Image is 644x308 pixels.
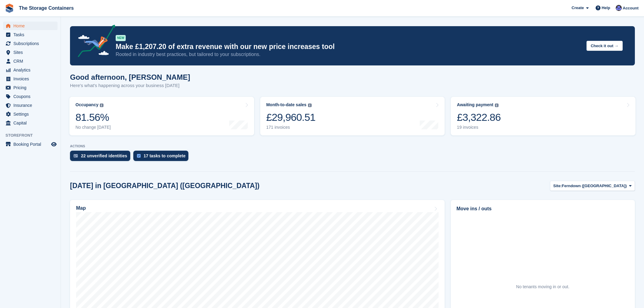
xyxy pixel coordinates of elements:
[75,111,111,124] div: 81.56%
[50,141,58,148] a: Preview store
[451,97,635,135] a: Awaiting payment £3,322.86 19 invoices
[3,66,58,74] a: menu
[5,132,61,138] span: Storefront
[70,73,190,81] h1: Good afternoon, [PERSON_NAME]
[550,181,635,191] button: Site: Ferndown ([GEOGRAPHIC_DATA])
[75,102,98,107] div: Occupancy
[266,102,306,107] div: Month-to-date sales
[623,5,639,11] span: Account
[3,75,58,83] a: menu
[133,151,192,164] a: 17 tasks to complete
[3,39,58,48] a: menu
[16,3,76,13] a: The Storage Containers
[13,39,50,48] span: Subscriptions
[3,48,58,57] a: menu
[13,48,50,57] span: Sites
[3,22,58,30] a: menu
[116,42,582,51] p: Make £1,207.20 of extra revenue with our new price increases tool
[13,83,50,92] span: Pricing
[116,51,582,58] p: Rooted in industry best practices, but tailored to your subscriptions.
[75,125,111,130] div: No change [DATE]
[3,140,58,149] a: menu
[137,154,141,158] img: task-75834270c22a3079a89374b754ae025e5fb1db73e45f91037f5363f120a921f8.svg
[457,205,629,212] h2: Move ins / outs
[70,182,260,190] h2: [DATE] in [GEOGRAPHIC_DATA] ([GEOGRAPHIC_DATA])
[308,103,312,107] img: icon-info-grey-7440780725fd019a000dd9b08b2336e03edf1995a4989e88bcd33f0948082b44.svg
[13,57,50,65] span: CRM
[3,119,58,127] a: menu
[602,5,610,11] span: Help
[3,30,58,39] a: menu
[73,25,115,59] img: price-adjustments-announcement-icon-8257ccfd72463d97f412b2fc003d46551f7dbcb40ab6d574587a9cd5c0d94...
[76,205,86,211] h2: Map
[3,101,58,110] a: menu
[457,111,501,124] div: £3,322.86
[13,110,50,118] span: Settings
[13,92,50,101] span: Coupons
[13,119,50,127] span: Capital
[74,154,78,158] img: verify_identity-adf6edd0f0f0b5bbfe63781bf79b02c33cf7c696d77639b501bdc392416b5a36.svg
[81,153,127,158] div: 22 unverified identities
[13,22,50,30] span: Home
[616,5,622,11] img: Dan Excell
[69,97,254,135] a: Occupancy 81.56% No change [DATE]
[116,35,126,41] div: NEW
[144,153,186,158] div: 17 tasks to complete
[3,83,58,92] a: menu
[586,41,623,51] button: Check it out →
[13,101,50,110] span: Insurance
[562,183,627,189] span: Ferndown ([GEOGRAPHIC_DATA])
[3,110,58,118] a: menu
[457,102,493,107] div: Awaiting payment
[100,103,103,107] img: icon-info-grey-7440780725fd019a000dd9b08b2336e03edf1995a4989e88bcd33f0948082b44.svg
[70,151,133,164] a: 22 unverified identities
[516,284,569,290] div: No tenants moving in or out.
[572,5,584,11] span: Create
[3,57,58,65] a: menu
[13,30,50,39] span: Tasks
[3,92,58,101] a: menu
[13,66,50,74] span: Analytics
[266,125,316,130] div: 171 invoices
[457,125,501,130] div: 19 invoices
[70,144,635,148] p: ACTIONS
[260,97,445,135] a: Month-to-date sales £29,960.51 171 invoices
[13,140,50,149] span: Booking Portal
[13,75,50,83] span: Invoices
[70,82,190,89] p: Here's what's happening across your business [DATE]
[495,103,499,107] img: icon-info-grey-7440780725fd019a000dd9b08b2336e03edf1995a4989e88bcd33f0948082b44.svg
[266,111,316,124] div: £29,960.51
[5,4,14,13] img: stora-icon-8386f47178a22dfd0bd8f6a31ec36ba5ce8667c1dd55bd0f319d3a0aa187defe.svg
[553,183,562,189] span: Site:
